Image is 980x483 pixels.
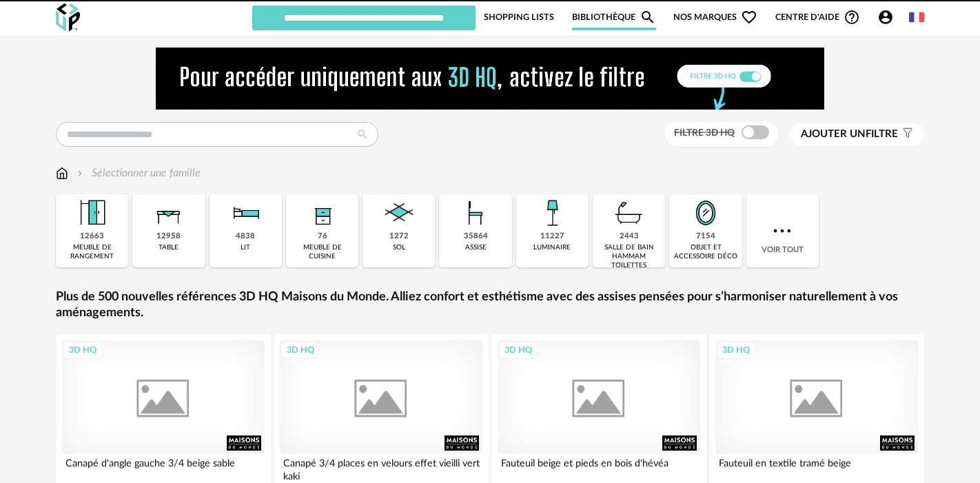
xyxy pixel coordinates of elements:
div: luminaire [533,243,571,252]
div: sol [393,243,405,252]
img: Table.png [150,194,187,232]
div: Fauteuil en textile tramé beige [715,454,918,482]
div: 7154 [696,232,715,242]
img: Salle%20de%20bain.png [611,194,648,232]
span: Filtre 3D HQ [674,128,735,138]
div: 4838 [236,232,255,242]
a: BibliothèqueMagnify icon [572,4,656,30]
span: Magnify icon [640,9,656,25]
img: NEW%20NEW%20HQ%20NEW_V1.gif [156,48,824,110]
div: table [159,243,178,252]
a: Plus de 500 nouvelles références 3D HQ Maisons du Monde. Alliez confort et esthétisme avec des as... [56,289,924,322]
span: filtre [801,127,898,141]
div: meuble de rangement [60,243,124,261]
span: Centre d'aideHelp Circle Outline icon [775,9,860,25]
img: more.7b13dc1.svg [770,218,795,243]
div: salle de bain hammam toilettes [597,243,661,270]
div: 3D HQ [716,341,756,359]
a: Shopping Lists [484,4,554,30]
div: Fauteuil beige et pieds en bois d'hévéa [498,454,700,482]
div: 1272 [389,232,409,242]
span: Account Circle icon [877,9,900,25]
span: Ajouter un [801,129,866,139]
div: Canapé 3/4 places en velours effet vieilli vert kaki [280,454,482,482]
div: 12663 [80,232,104,242]
div: 2443 [620,232,639,242]
img: svg+xml;base64,PHN2ZyB3aWR0aD0iMTYiIGhlaWdodD0iMTYiIHZpZXdCb3g9IjAgMCAxNiAxNiIgZmlsbD0ibm9uZSIgeG... [74,165,85,181]
div: Canapé d'angle gauche 3/4 beige sable [62,454,265,482]
span: Heart Outline icon [741,9,757,25]
span: Nos marques [673,4,757,30]
img: svg+xml;base64,PHN2ZyB3aWR0aD0iMTYiIGhlaWdodD0iMTciIHZpZXdCb3g9IjAgMCAxNiAxNyIgZmlsbD0ibm9uZSIgeG... [56,165,68,181]
div: 3D HQ [63,341,103,359]
div: Sélectionner une famille [74,165,201,181]
div: Voir tout [746,194,819,267]
div: 11227 [540,232,564,242]
img: Rangement.png [304,194,341,232]
div: 12958 [156,232,181,242]
span: Filter icon [898,127,914,141]
img: fr [909,10,924,25]
img: Assise.png [457,194,494,232]
img: Sol.png [380,194,418,232]
div: 35864 [464,232,488,242]
div: 3D HQ [280,341,320,359]
img: Meuble%20de%20rangement.png [74,194,111,232]
img: Miroir.png [687,194,724,232]
img: Literie.png [227,194,264,232]
button: Ajouter unfiltre Filter icon [790,123,924,145]
span: Account Circle icon [877,9,894,25]
div: meuble de cuisine [290,243,354,261]
span: Help Circle Outline icon [844,9,860,25]
div: objet et accessoire déco [673,243,737,261]
img: Luminaire.png [533,194,571,232]
div: 3D HQ [498,341,538,359]
div: 76 [318,232,327,242]
div: lit [241,243,250,252]
div: assise [465,243,487,252]
img: OXP [56,3,80,32]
